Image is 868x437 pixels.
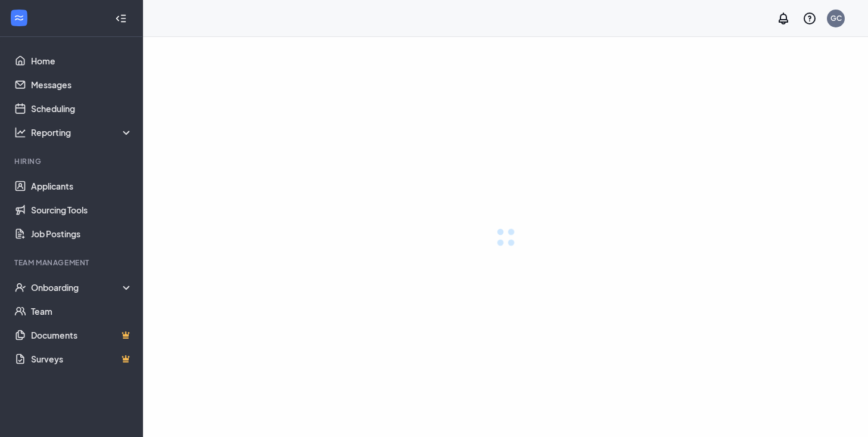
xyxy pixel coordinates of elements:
div: Reporting [31,126,133,138]
div: Onboarding [31,281,133,293]
svg: QuestionInfo [802,11,817,26]
svg: Analysis [14,126,26,138]
a: Job Postings [31,222,133,246]
svg: WorkstreamLogo [13,12,25,24]
div: Team Management [14,258,130,268]
svg: Collapse [115,13,127,24]
a: SurveysCrown [31,347,133,371]
a: Applicants [31,174,133,198]
a: Home [31,49,133,73]
svg: Notifications [776,11,791,26]
div: Hiring [14,156,130,166]
div: GC [830,13,842,23]
a: Messages [31,73,133,97]
a: Sourcing Tools [31,198,133,222]
a: Team [31,299,133,323]
svg: UserCheck [14,281,26,293]
a: Scheduling [31,97,133,120]
a: DocumentsCrown [31,323,133,347]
